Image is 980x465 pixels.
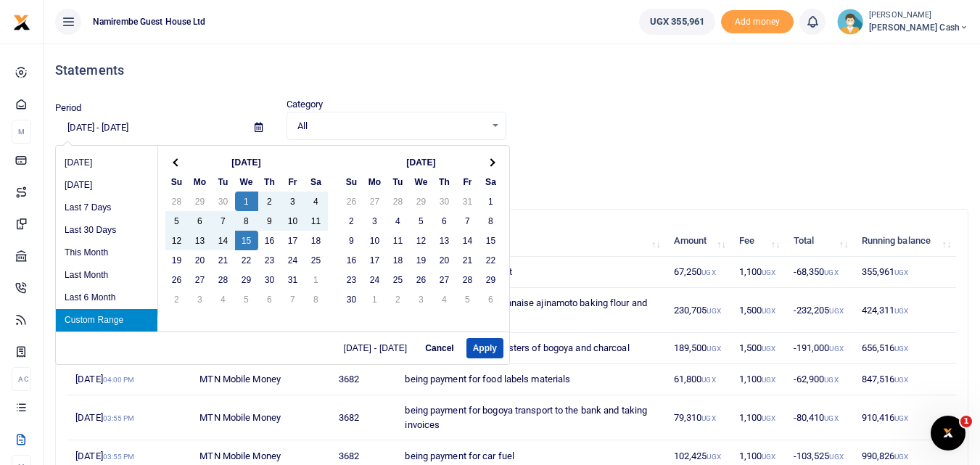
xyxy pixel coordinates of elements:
li: M [12,120,31,144]
th: Running balance: activate to sort column ascending [853,226,956,257]
td: 23 [340,270,363,289]
small: UGX [762,345,775,353]
td: 2 [258,192,281,211]
th: Fee: activate to sort column ascending [730,226,785,257]
span: Namirembe Guest House Ltd [87,15,212,28]
td: 18 [387,250,410,270]
span: [DATE] - [DATE] [344,344,413,353]
td: 1,500 [730,333,785,364]
td: 5 [410,211,433,231]
td: 20 [433,250,456,270]
td: 8 [479,211,503,231]
td: 19 [410,250,433,270]
td: 30 [340,289,363,309]
td: 25 [387,270,410,289]
td: 3 [189,289,212,309]
td: 21 [212,250,235,270]
p: Download [55,157,968,173]
td: 6 [433,211,456,231]
td: 15 [235,231,258,250]
td: 12 [165,231,189,250]
input: select period [55,115,243,140]
td: 2 [387,289,410,309]
small: 03:55 PM [103,414,135,422]
td: 14 [456,231,479,250]
td: 28 [387,192,410,211]
td: 424,311 [853,288,956,333]
li: Custom Range [56,309,157,332]
td: 4 [305,192,328,211]
small: UGX [894,307,908,315]
th: Tu [387,172,410,192]
li: Last Month [56,264,157,287]
li: Last 30 Days [56,219,157,242]
small: UGX [762,414,775,422]
td: 3682 [330,364,397,395]
td: 17 [363,250,387,270]
small: 03:55 PM [103,453,135,461]
td: 3682 [330,395,397,440]
td: 1 [235,192,258,211]
button: Apply [466,338,503,358]
li: Last 7 Days [56,197,157,219]
td: 18 [305,231,328,250]
td: 3 [363,211,387,231]
td: 31 [281,270,305,289]
th: Fr [281,172,305,192]
td: 9 [258,211,281,231]
button: Cancel [419,338,460,358]
small: UGX [701,414,715,422]
td: 5 [235,289,258,309]
td: 27 [189,270,212,289]
td: 1 [363,289,387,309]
td: 15 [479,231,503,250]
td: 2 [165,289,189,309]
td: 30 [258,270,281,289]
li: Last 6 Month [56,287,157,309]
td: 1 [479,192,503,211]
small: UGX [894,376,908,384]
th: Th [433,172,456,192]
small: UGX [707,345,720,353]
td: 6 [189,211,212,231]
small: UGX [824,376,838,384]
td: 355,961 [853,257,956,288]
td: MTN Mobile Money [192,364,330,395]
td: 28 [212,270,235,289]
small: UGX [829,307,843,315]
td: 4 [212,289,235,309]
th: Sa [305,172,328,192]
th: [DATE] [363,152,479,172]
small: UGX [829,453,843,461]
small: UGX [707,453,720,461]
td: 22 [235,250,258,270]
th: Mo [189,172,212,192]
td: 20 [189,250,212,270]
small: UGX [701,376,715,384]
td: Being payment for mayonnaise ajinamoto baking flour and transport [397,288,665,333]
td: [DATE] [67,395,192,440]
span: [PERSON_NAME] Cash [869,21,968,34]
td: 28 [456,270,479,289]
span: 1 [960,416,972,427]
span: All [297,119,485,133]
td: 10 [363,231,387,250]
td: 10 [281,211,305,231]
td: Being payment for casnut [397,257,665,288]
td: [DATE] [67,364,192,395]
th: Su [165,172,189,192]
td: -232,205 [785,288,853,333]
small: [PERSON_NAME] [869,9,968,22]
th: Tu [212,172,235,192]
small: UGX [829,345,843,353]
td: 16 [340,250,363,270]
th: [DATE] [189,152,305,172]
td: 19 [165,250,189,270]
td: being payment for food labels materials [397,364,665,395]
td: Being payment for 20 clusters of bogoya and charcoal [397,333,665,364]
td: 7 [212,211,235,231]
a: profile-user [PERSON_NAME] [PERSON_NAME] Cash [837,9,968,35]
td: 7 [456,211,479,231]
td: 22 [479,250,503,270]
td: 13 [189,231,212,250]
